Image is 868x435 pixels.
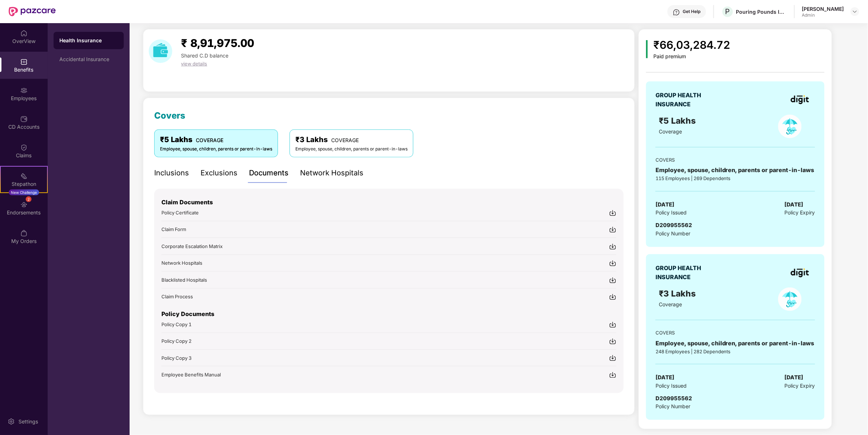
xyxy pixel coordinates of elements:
div: Employee, spouse, children, parents or parent-in-laws [295,146,408,153]
div: Employee, spouse, children, parents or parent-in-laws [160,146,272,153]
img: insurerLogo [791,268,809,277]
img: svg+xml;base64,PHN2ZyBpZD0iRW1wbG95ZWVzIiB4bWxucz0iaHR0cDovL3d3dy53My5vcmcvMjAwMC9zdmciIHdpZHRoPS... [20,87,28,94]
div: Employee, spouse, children, parents or parent-in-laws [656,339,815,348]
span: Policy Copy 2 [161,338,191,344]
img: svg+xml;base64,PHN2ZyBpZD0iSG9tZSIgeG1sbnM9Imh0dHA6Ly93d3cudzMub3JnLzIwMDAvc3ZnIiB3aWR0aD0iMjAiIG... [20,30,28,37]
img: svg+xml;base64,PHN2ZyBpZD0iQmVuZWZpdHMiIHhtbG5zPSJodHRwOi8vd3d3LnczLm9yZy8yMDAwL3N2ZyIgd2lkdGg9Ij... [20,58,28,65]
img: svg+xml;base64,PHN2ZyBpZD0iQ0RfQWNjb3VudHMiIGRhdGEtbmFtZT0iQ0QgQWNjb3VudHMiIHhtbG5zPSJodHRwOi8vd3... [20,115,28,123]
img: icon [646,40,648,58]
div: Settings [16,418,40,425]
div: Stepathon [1,180,47,188]
p: Policy Documents [161,310,616,319]
div: 2 [26,196,31,202]
p: Claim Documents [161,198,616,207]
img: svg+xml;base64,PHN2ZyBpZD0iQ2xhaW0iIHhtbG5zPSJodHRwOi8vd3d3LnczLm9yZy8yMDAwL3N2ZyIgd2lkdGg9IjIwIi... [20,144,28,151]
span: Claim Form [161,226,186,232]
span: Policy Expiry [785,382,815,390]
div: 248 Employees | 282 Dependents [656,348,815,355]
span: [DATE] [785,200,804,209]
span: Network Hospitals [161,260,202,266]
div: Documents [249,167,288,179]
img: New Pazcare Logo [9,7,56,16]
div: Paid premium [654,54,730,60]
span: P [725,7,730,16]
div: Accidental Insurance [59,56,118,62]
span: Coverage [659,301,682,307]
img: svg+xml;base64,PHN2ZyBpZD0iTXlfT3JkZXJzIiBkYXRhLW5hbWU9Ik15IE9yZGVycyIgeG1sbnM9Imh0dHA6Ly93d3cudz... [20,230,28,237]
span: ₹5 Lakhs [659,116,698,126]
span: Coverage [659,128,682,135]
img: svg+xml;base64,PHN2ZyBpZD0iRG93bmxvYWQtMjR4MjQiIHhtbG5zPSJodHRwOi8vd3d3LnczLm9yZy8yMDAwL3N2ZyIgd2... [609,293,616,300]
div: COVERS [656,156,815,163]
div: Exclusions [201,167,237,179]
span: Blacklisted Hospitals [161,277,207,283]
img: svg+xml;base64,PHN2ZyBpZD0iU2V0dGluZy0yMHgyMCIgeG1sbnM9Imh0dHA6Ly93d3cudzMub3JnLzIwMDAvc3ZnIiB3aW... [8,418,15,425]
span: Policy Copy 3 [161,355,191,361]
div: [PERSON_NAME] [802,5,844,12]
span: Policy Number [656,403,690,409]
img: svg+xml;base64,PHN2ZyBpZD0iRG93bmxvYWQtMjR4MjQiIHhtbG5zPSJodHRwOi8vd3d3LnczLm9yZy8yMDAwL3N2ZyIgd2... [609,371,616,379]
div: Pouring Pounds India Pvt Ltd (CashKaro and EarnKaro) [736,8,787,15]
span: [DATE] [785,373,804,382]
span: Shared C.D balance [181,52,228,59]
span: COVERAGE [196,137,223,143]
img: svg+xml;base64,PHN2ZyBpZD0iRG93bmxvYWQtMjR4MjQiIHhtbG5zPSJodHRwOi8vd3d3LnczLm9yZy8yMDAwL3N2ZyIgd2... [609,209,616,217]
div: Admin [802,12,844,18]
img: svg+xml;base64,PHN2ZyBpZD0iRW5kb3JzZW1lbnRzIiB4bWxucz0iaHR0cDovL3d3dy53My5vcmcvMjAwMC9zdmciIHdpZH... [20,201,28,208]
span: Claim Process [161,294,193,299]
img: download [149,39,172,63]
div: ₹3 Lakhs [295,134,408,145]
span: [DATE] [656,200,674,209]
img: svg+xml;base64,PHN2ZyBpZD0iRG93bmxvYWQtMjR4MjQiIHhtbG5zPSJodHRwOi8vd3d3LnczLm9yZy8yMDAwL3N2ZyIgd2... [609,243,616,250]
span: Policy Number [656,230,690,236]
img: policyIcon [778,287,802,311]
span: ₹3 Lakhs [659,289,698,299]
img: svg+xml;base64,PHN2ZyBpZD0iRG93bmxvYWQtMjR4MjQiIHhtbG5zPSJodHRwOi8vd3d3LnczLm9yZy8yMDAwL3N2ZyIgd2... [609,338,616,345]
span: Employee Benefits Manual [161,372,221,378]
div: ₹66,03,284.72 [654,37,730,54]
img: svg+xml;base64,PHN2ZyBpZD0iRHJvcGRvd24tMzJ4MzIiIHhtbG5zPSJodHRwOi8vd3d3LnczLm9yZy8yMDAwL3N2ZyIgd2... [852,9,858,14]
span: view details [181,61,207,67]
span: ₹ 8,91,975.00 [181,37,254,50]
div: Employee, spouse, children, parents or parent-in-laws [656,166,815,175]
span: Policy Issued [656,382,687,390]
img: svg+xml;base64,PHN2ZyBpZD0iRG93bmxvYWQtMjR4MjQiIHhtbG5zPSJodHRwOi8vd3d3LnczLm9yZy8yMDAwL3N2ZyIgd2... [609,277,616,284]
span: D209955562 [656,395,692,402]
div: COVERS [656,329,815,336]
img: svg+xml;base64,PHN2ZyBpZD0iRG93bmxvYWQtMjR4MjQiIHhtbG5zPSJodHRwOi8vd3d3LnczLm9yZy8yMDAwL3N2ZyIgd2... [609,226,616,233]
span: Policy Expiry [785,209,815,217]
div: ₹5 Lakhs [160,134,272,145]
span: Corporate Escalation Matrix [161,243,223,249]
img: svg+xml;base64,PHN2ZyB4bWxucz0iaHR0cDovL3d3dy53My5vcmcvMjAwMC9zdmciIHdpZHRoPSIyMSIgaGVpZ2h0PSIyMC... [20,172,28,180]
img: policyIcon [778,115,802,138]
span: Policy Certificate [161,210,199,216]
img: insurerLogo [791,95,809,104]
div: GROUP HEALTH INSURANCE [656,91,719,109]
div: Network Hospitals [300,167,363,179]
img: svg+xml;base64,PHN2ZyBpZD0iSGVscC0zMngzMiIgeG1sbnM9Imh0dHA6Ly93d3cudzMub3JnLzIwMDAvc3ZnIiB3aWR0aD... [673,9,680,16]
span: D209955562 [656,222,692,229]
div: Get Help [683,9,701,14]
img: svg+xml;base64,PHN2ZyBpZD0iRG93bmxvYWQtMjR4MjQiIHhtbG5zPSJodHRwOi8vd3d3LnczLm9yZy8yMDAwL3N2ZyIgd2... [609,354,616,362]
div: Health Insurance [59,37,118,44]
div: GROUP HEALTH INSURANCE [656,264,719,282]
span: Covers [154,110,185,121]
div: 115 Employees | 269 Dependents [656,175,815,182]
div: New Challenge [9,189,39,195]
div: Inclusions [154,167,189,179]
span: Policy Issued [656,209,687,217]
span: Policy Copy 1 [161,321,191,327]
img: svg+xml;base64,PHN2ZyBpZD0iRG93bmxvYWQtMjR4MjQiIHhtbG5zPSJodHRwOi8vd3d3LnczLm9yZy8yMDAwL3N2ZyIgd2... [609,321,616,328]
span: [DATE] [656,373,674,382]
span: COVERAGE [331,137,359,143]
img: svg+xml;base64,PHN2ZyBpZD0iRG93bmxvYWQtMjR4MjQiIHhtbG5zPSJodHRwOi8vd3d3LnczLm9yZy8yMDAwL3N2ZyIgd2... [609,260,616,267]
